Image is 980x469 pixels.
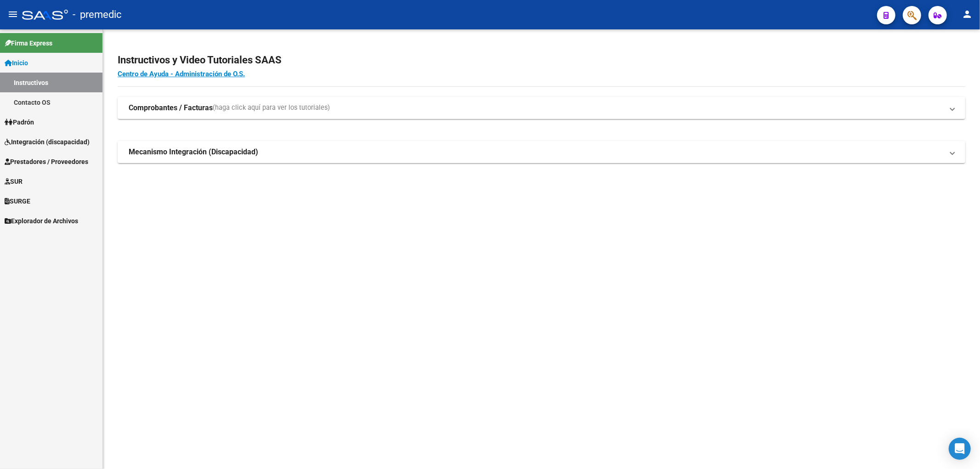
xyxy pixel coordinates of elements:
[213,103,330,113] span: (haga click aquí para ver los tutoriales)
[5,117,34,127] span: Padrón
[118,141,965,163] mat-expansion-panel-header: Mecanismo Integración (Discapacidad)
[129,103,213,113] strong: Comprobantes / Facturas
[118,51,965,69] h2: Instructivos y Video Tutoriales SAAS
[962,9,973,20] mat-icon: person
[949,438,971,460] div: Open Intercom Messenger
[5,196,30,206] span: SURGE
[5,58,28,68] span: Inicio
[73,5,122,25] span: - premedic
[129,147,258,157] strong: Mecanismo Integración (Discapacidad)
[5,216,78,226] span: Explorador de Archivos
[5,176,23,186] span: SUR
[5,38,52,48] span: Firma Express
[7,9,18,20] mat-icon: menu
[5,137,90,147] span: Integración (discapacidad)
[118,97,965,119] mat-expansion-panel-header: Comprobantes / Facturas(haga click aquí para ver los tutoriales)
[118,70,245,78] a: Centro de Ayuda - Administración de O.S.
[5,157,88,167] span: Prestadores / Proveedores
